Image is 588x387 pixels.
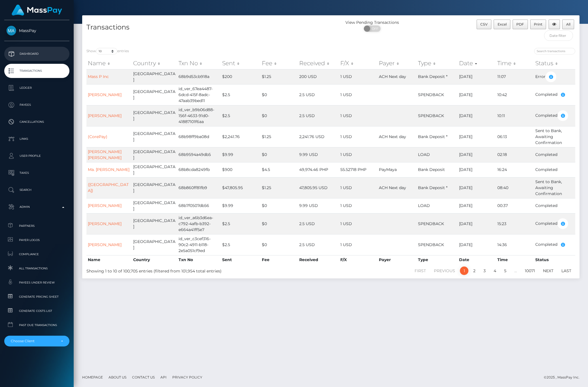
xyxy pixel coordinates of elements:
span: Generate Costs List [7,308,67,314]
a: Ma. [PERSON_NAME] [88,167,130,172]
a: [PERSON_NAME] [88,221,122,226]
div: © 2025 , MassPay Inc. [544,374,584,380]
a: Next [540,267,557,275]
td: 02:18 [496,147,534,162]
td: 68b9594a49db5 [177,147,221,162]
td: [GEOGRAPHIC_DATA] [132,213,177,234]
span: ACH Next day [379,185,406,190]
th: Country: activate to sort column ascending [132,58,177,69]
th: Status: activate to sort column ascending [534,58,575,69]
td: $1.25 [260,126,298,147]
td: $2.5 [221,84,260,105]
a: (CorePay) [88,134,107,139]
th: Date [458,255,496,264]
td: 68b9d53cb918a [177,69,221,84]
td: Bank Deposit [417,162,458,177]
span: Compliance [7,251,67,257]
th: F/X [339,255,377,264]
a: All Transactions [4,262,69,274]
td: $4.5 [260,162,298,177]
p: Admin [7,203,67,211]
td: $9.99 [221,147,260,162]
td: $2.5 [221,234,260,255]
td: 9.99 USD [298,198,339,213]
img: MassPay [7,26,16,35]
td: [DATE] [458,126,496,147]
a: Compliance [4,248,69,260]
td: id_ver_a6b3d6ea-c792-4afb-b392-e664a41ff5e7 [177,213,221,234]
td: 68b7f0507db56 [177,198,221,213]
td: LOAD [417,147,458,162]
input: Search transactions [534,48,575,54]
td: 9.99 USD [298,147,339,162]
td: 11:07 [496,69,534,84]
span: Print [534,22,542,26]
span: Payees under Review [7,279,67,286]
td: 16:24 [496,162,534,177]
td: $0 [260,84,298,105]
td: id_ver_c3cef316-90c2-4911-b118-2e5a051cf9ed [177,234,221,255]
span: MassPay [4,28,69,33]
span: CSV [480,22,488,26]
td: 2.5 USD [298,105,339,126]
td: 08:40 [496,177,534,198]
div: Choose Client [11,339,56,343]
td: [DATE] [458,177,496,198]
img: MassPay Logo [12,5,62,16]
a: 2 [470,267,479,275]
td: SPENDBACK [417,105,458,126]
td: 1 USD [339,234,377,255]
td: [GEOGRAPHIC_DATA] [132,69,177,84]
a: [PERSON_NAME] [88,113,122,118]
th: Name: activate to sort column ascending [86,58,132,69]
td: [GEOGRAPHIC_DATA] [132,147,177,162]
a: ([GEOGRAPHIC_DATA]) [88,182,129,193]
p: Ledger [7,84,67,92]
p: Dashboard [7,50,67,58]
input: Date filter [544,30,573,41]
td: 10:11 [496,105,534,126]
a: Search [4,183,69,197]
span: Partners [7,223,67,229]
td: 1 USD [339,84,377,105]
a: Transactions [4,64,69,78]
td: $1.25 [260,177,298,198]
a: Past Due Transactions [4,319,69,331]
a: Privacy Policy [170,373,205,382]
td: [DATE] [458,84,496,105]
td: 1 USD [339,126,377,147]
th: Fee [260,255,298,264]
td: [GEOGRAPHIC_DATA] [132,126,177,147]
a: Last [558,267,574,275]
td: 1 USD [339,147,377,162]
a: [PERSON_NAME] [88,242,122,247]
td: Completed [534,84,575,105]
button: Print [530,20,546,29]
td: [DATE] [458,147,496,162]
a: Contact Us [130,373,157,382]
td: $200 [221,69,260,84]
td: $1.25 [260,69,298,84]
th: Received: activate to sort column ascending [298,58,339,69]
td: 55.52718 PHP [339,162,377,177]
th: Payer [377,255,417,264]
td: [DATE] [458,69,496,84]
td: id_ver_67ea4487-6dcd-415f-8adc-47aab39bed11 [177,84,221,105]
td: 200 USD [298,69,339,84]
th: Txn No: activate to sort column ascending [177,58,221,69]
span: Excel [498,22,507,26]
a: Admin [4,200,69,214]
td: 1 USD [339,69,377,84]
span: ACH Next day [379,74,406,79]
th: Received [298,255,339,264]
a: 3 [480,267,489,275]
div: Showing 1 to 10 of 100,705 entries (filtered from 101,954 total entries) [86,266,285,274]
label: Show entries [86,48,129,54]
td: $900 [221,162,260,177]
td: Completed [534,162,575,177]
p: Cancellations [7,118,67,126]
span: PDF [516,22,524,26]
td: $0 [260,234,298,255]
td: 68b8cda8249fb [177,162,221,177]
th: Time [496,255,534,264]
